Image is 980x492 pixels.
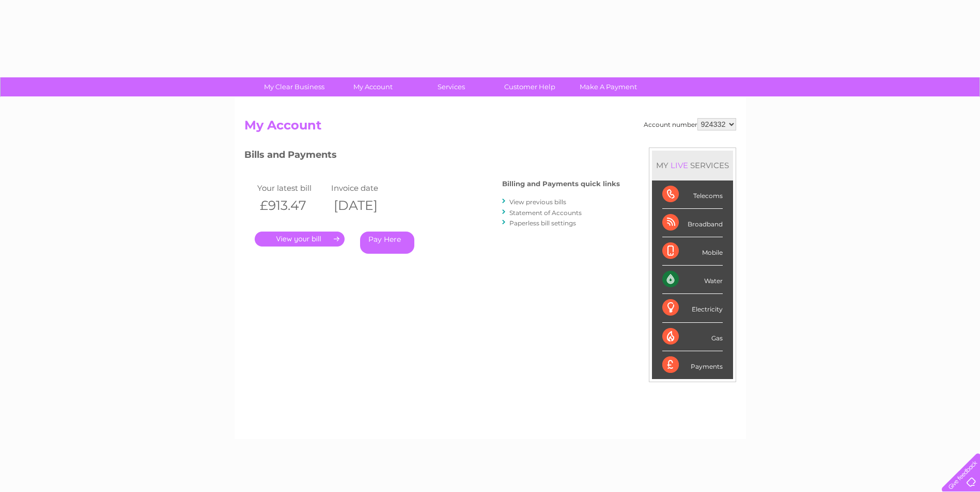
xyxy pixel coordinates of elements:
[662,323,723,351] div: Gas
[252,77,337,96] a: My Clear Business
[409,77,494,96] a: Services
[509,198,566,206] a: View previous bills
[329,181,403,195] td: Invoice date
[662,266,723,294] div: Water
[244,118,736,138] h2: My Account
[662,209,723,237] div: Broadband
[360,232,414,254] a: Pay Here
[509,209,582,217] a: Statement of Accounts
[330,77,415,96] a: My Account
[668,160,690,170] div: LIVE
[255,181,329,195] td: Your latest bill
[662,351,723,379] div: Payments
[329,195,403,216] th: [DATE]
[502,180,620,188] h4: Billing and Payments quick links
[566,77,651,96] a: Make A Payment
[487,77,572,96] a: Customer Help
[662,294,723,322] div: Electricity
[652,151,733,180] div: MY SERVICES
[244,147,620,166] h3: Bills and Payments
[662,237,723,266] div: Mobile
[255,195,329,216] th: £913.47
[509,219,576,227] a: Paperless bill settings
[255,232,345,247] a: .
[644,118,736,130] div: Account number
[662,181,723,209] div: Telecoms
